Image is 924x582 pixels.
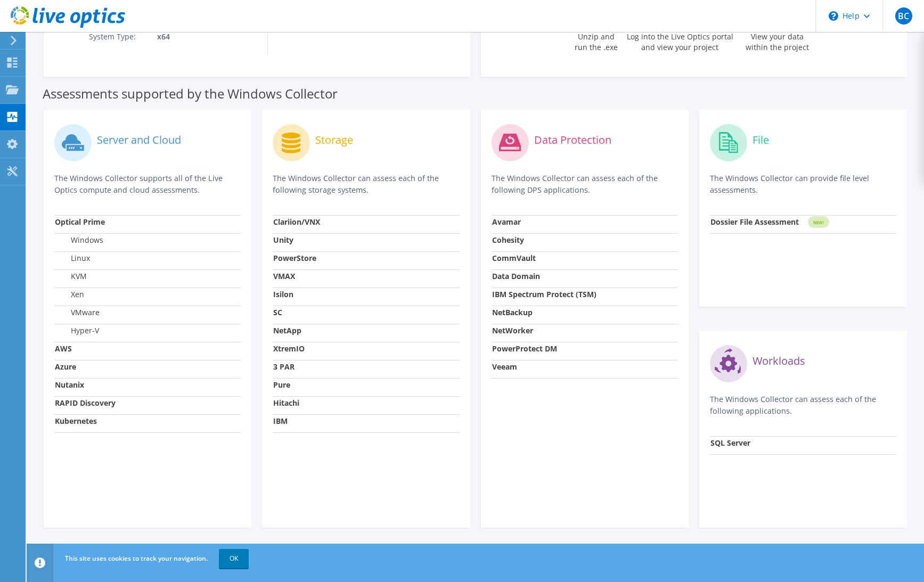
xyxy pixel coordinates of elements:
td: x64 [149,30,225,44]
strong: Optical Prime [55,217,105,227]
strong: Veeam [492,362,517,372]
label: Linux [55,253,90,264]
strong: PowerProtect DM [492,343,557,354]
strong: Kubernetes [55,416,97,426]
strong: Isilon [273,289,293,299]
strong: IBM Spectrum Protect (TSM) [492,289,596,299]
strong: AWS [55,343,72,354]
strong: 3 PAR [273,362,295,372]
p: The Windows Collector can assess each of the following storage systems. [273,173,459,196]
strong: Avamar [492,217,521,227]
strong: Hitachi [273,398,299,408]
strong: PowerStore [273,253,316,263]
td: System Type: [88,30,149,44]
strong: VMAX [273,271,295,281]
label: Storage [315,135,353,145]
label: Data Protection [534,135,611,145]
p: The Windows Collector supports all of the Live Optics compute and cloud assessments. [54,173,241,196]
strong: Azure [55,362,76,372]
label: Windows [55,235,103,245]
label: KVM [55,271,87,282]
label: File [753,135,769,145]
label: Unzip and run the .exe [572,28,621,53]
label: Server and Cloud [97,135,181,145]
label: View your data within the project [739,28,816,53]
span: This site uses cookies to track your navigation. [65,554,208,563]
strong: SC [273,307,282,317]
strong: SQL Server [710,438,750,448]
strong: Dossier File Assessment [710,217,799,227]
strong: Nutanix [55,380,84,390]
label: Hyper-V [55,325,99,336]
strong: Cohesity [492,235,524,245]
p: The Windows Collector can provide file level assessments. [710,173,896,196]
p: The Windows Collector can assess each of the following applications. [710,394,896,417]
strong: Data Domain [492,271,540,281]
strong: IBM [273,416,288,426]
strong: Pure [273,380,290,390]
label: Workloads [753,356,805,366]
label: Xen [55,289,84,300]
tspan: NEW! [813,219,823,225]
strong: RAPID Discovery [55,398,116,408]
label: Assessments supported by the Windows Collector [43,88,338,99]
strong: Clariion/VNX [273,217,320,227]
strong: NetBackup [492,307,533,317]
p: The Windows Collector can assess each of the following DPS applications. [492,173,678,196]
a: OK [219,549,249,568]
span: BC [895,7,912,24]
strong: XtremIO [273,343,305,354]
label: VMware [55,307,100,318]
strong: NetApp [273,325,301,335]
svg: \n [829,11,838,21]
strong: Unity [273,235,293,245]
strong: NetWorker [492,325,533,335]
label: Log into the Live Optics portal and view your project [626,28,734,53]
strong: CommVault [492,253,536,263]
